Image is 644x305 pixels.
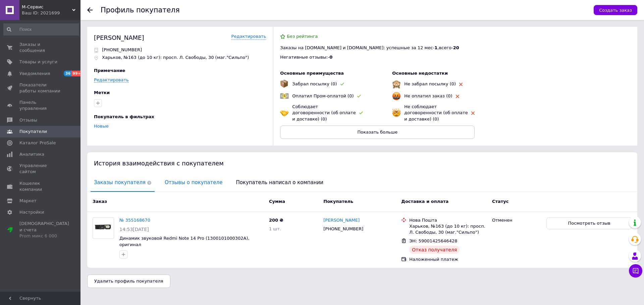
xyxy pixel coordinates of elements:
span: 14:53[DATE] [119,227,149,232]
img: emoji [280,108,289,117]
img: rating-tag-type [357,95,361,98]
div: Харьков, №163 (до 10 кг): просп. Л. Свободы, 30 (маг."Сильпо") [409,223,487,235]
span: Кошелек компании [19,180,62,193]
span: Покупатель [323,199,353,204]
img: rating-tag-type [456,95,459,98]
img: rating-tag-type [459,83,463,86]
span: Не оплатил заказ (0) [404,93,452,98]
input: Поиск [3,23,79,35]
a: Динамик звуковой Redmi Note 14 Pro (1300101000302A), оригинал [119,236,250,247]
button: Посмотреть отзыв [546,217,632,230]
span: Соблюдает договоренности (об оплате и доставке) (0) [292,104,356,121]
span: Не соблюдает договоренности (об оплате и доставке) (0) [404,104,468,121]
span: Примечание [94,68,125,73]
span: 20 [453,45,459,50]
span: Негативные отзывы: - [280,55,329,60]
span: Каталог ProSale [19,140,56,146]
span: Маркет [19,198,37,204]
div: Нова Пошта [409,217,487,223]
a: Редактировать [231,33,266,40]
span: Забрал посылку (0) [292,81,337,86]
p: Харьков, №163 (до 10 кг): просп. Л. Свободы, 30 (маг."Сильпо") [102,55,249,61]
span: Показатели работы компании [19,82,62,94]
span: Посмотреть отзыв [568,220,610,227]
img: emoji [392,108,401,117]
h1: Профиль покупателя [101,6,180,14]
span: Доставка и оплата [401,199,448,204]
span: Настройки [19,209,44,215]
button: Чат с покупателем [629,264,642,278]
img: rating-tag-type [340,83,344,86]
img: rating-tag-type [359,111,363,115]
span: 99+ [71,71,83,76]
img: Фото товару [93,218,114,238]
span: Показать больше [358,130,398,135]
div: [PHONE_NUMBER] [322,225,365,233]
span: Отзывы [19,117,37,123]
div: Наложенный платеж [409,256,487,262]
img: emoji [280,80,288,88]
div: Prom микс 6 000 [19,233,69,239]
button: Создать заказ [594,5,637,15]
button: Удалить профиль покупателя [87,275,170,288]
img: emoji [392,80,401,88]
div: Отказ получателя [409,246,460,254]
span: ЭН: 59001425646428 [409,238,457,243]
span: Без рейтинга [287,34,318,39]
span: М-Сервис [22,4,72,10]
span: Основные недостатки [392,71,448,76]
span: Аналитика [19,151,44,157]
button: Показать больше [280,126,475,139]
span: Заказ [93,199,107,204]
span: 200 ₴ [269,218,283,223]
span: Заказы и сообщения [19,42,62,54]
span: Не забрал посылку (0) [404,81,456,86]
a: № 355168670 [119,218,150,223]
span: Оплатил Пром-оплатой (0) [292,93,354,98]
div: Покупатель в фильтрах [94,114,264,120]
img: emoji [280,92,289,100]
span: Заказы на [DOMAIN_NAME] и [DOMAIN_NAME]: успешные за 12 мес - , всего - [280,45,459,50]
p: [PHONE_NUMBER] [102,47,142,53]
img: rating-tag-type [471,111,475,115]
span: 1 шт. [269,226,281,231]
span: Метки [94,90,110,95]
a: Фото товару [93,217,114,239]
a: Редактировать [94,77,129,83]
span: Покупатели [19,129,47,135]
div: Ваш ID: 2021699 [22,10,80,16]
a: Новые [94,124,109,129]
span: История взаимодействия с покупателем [94,160,224,167]
span: Панель управления [19,99,62,111]
span: Удалить профиль покупателя [94,279,163,284]
span: Сумма [269,199,285,204]
span: Статус [492,199,509,204]
span: Отзывы о покупателе [161,174,226,191]
span: 36 [64,71,71,76]
span: Уведомления [19,71,50,77]
img: emoji [392,92,401,100]
a: [PERSON_NAME] [323,217,360,224]
span: Управление сайтом [19,163,62,175]
span: [DEMOGRAPHIC_DATA] и счета [19,221,69,239]
span: Заказы покупателя [91,174,155,191]
span: 0 [329,55,332,60]
span: 1 [434,45,437,50]
div: Вернуться назад [87,7,93,13]
span: Основные преимущества [280,71,344,76]
span: Товары и услуги [19,59,57,65]
div: Отменен [492,217,541,223]
span: Покупатель написал о компании [232,174,327,191]
span: Создать заказ [599,8,632,13]
div: [PERSON_NAME] [94,33,144,42]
